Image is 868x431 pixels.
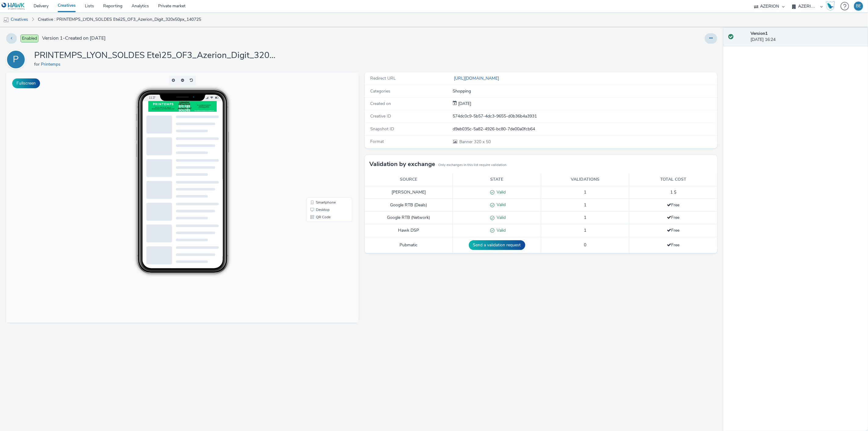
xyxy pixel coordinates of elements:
[370,101,391,107] span: Created on
[34,61,41,67] span: for
[469,240,525,250] button: Send a validation request
[41,61,63,67] a: Printemps
[460,139,474,145] span: Banner
[365,237,453,253] td: Pubmatic
[826,1,835,11] img: Hawk Academy
[302,126,345,134] li: Smartphone
[310,143,324,147] span: QR Code
[453,113,717,119] div: 574dc0c9-5b57-4dc3-9655-d0b36b4a3931
[459,139,491,145] span: 320 x 50
[6,56,28,62] a: P
[494,215,506,220] span: Valid
[365,199,453,212] td: Google RTB (Deals)
[34,50,278,61] h1: PRINTEMPS_LYON_SOLDES Eteì25_OF3_Azerion_Digit_320x50px_140725
[541,173,629,186] th: Validations
[365,186,453,199] td: [PERSON_NAME]
[751,31,768,36] strong: Version 1
[370,75,396,81] span: Redirect URL
[142,29,211,39] img: Advertisement preview
[13,51,19,68] div: P
[584,215,586,220] span: 1
[365,173,453,186] th: Source
[453,75,502,81] a: [URL][DOMAIN_NAME]
[453,88,717,94] div: Shopping
[143,24,149,27] span: 11:27
[370,126,394,132] span: Snapshot ID
[667,242,679,248] span: Free
[302,134,345,141] li: Desktop
[667,215,679,220] span: Free
[584,227,586,233] span: 1
[584,202,586,208] span: 1
[856,2,861,11] div: BE
[667,227,679,233] span: Free
[494,189,506,195] span: Valid
[365,224,453,237] td: Hawk DSP
[826,1,837,11] a: Hawk Academy
[370,113,391,119] span: Creative ID
[453,126,717,132] div: d9eb035c-5a82-4926-bc80-7de00a0fcb64
[494,227,506,233] span: Valid
[751,31,863,43] div: [DATE] 16:24
[310,128,330,132] span: Smartphone
[457,101,472,107] div: Creation 11 July 2025, 16:24
[370,139,384,144] span: Format
[667,202,679,208] span: Free
[365,212,453,224] td: Google RTB (Network)
[20,34,38,42] span: Enabled
[369,160,435,169] h3: Validation by exchange
[494,202,506,208] span: Valid
[670,189,676,195] span: 1 $
[302,141,345,148] li: QR Code
[370,88,390,94] span: Categories
[584,242,586,248] span: 0
[457,101,472,107] span: [DATE]
[3,17,9,23] img: mobile
[629,173,717,186] th: Total cost
[42,35,106,42] span: Version 1 - Created on [DATE]
[310,136,324,139] span: Desktop
[438,163,506,168] small: Only exchanges in this list require validation
[35,12,204,27] a: Creative : PRINTEMPS_LYON_SOLDES Eteì25_OF3_Azerion_Digit_320x50px_140725
[12,78,40,88] button: Fullscreen
[2,2,25,10] img: undefined Logo
[453,173,541,186] th: State
[584,189,586,195] span: 1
